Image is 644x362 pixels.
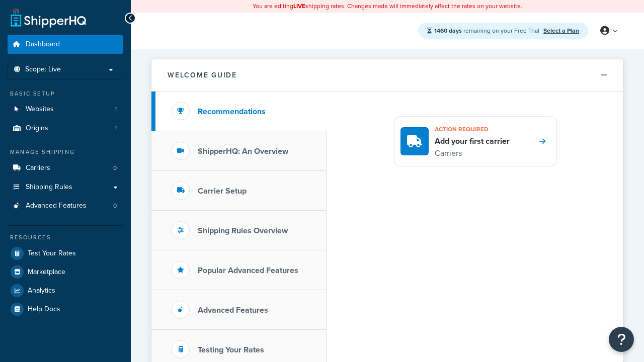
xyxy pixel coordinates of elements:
[8,159,123,177] a: Carriers0
[8,178,123,197] a: Shipping Rules
[609,327,634,352] button: Open Resource Center
[26,40,60,49] span: Dashboard
[8,119,123,138] li: Origins
[113,202,117,210] span: 0
[8,89,123,98] div: Basic Setup
[113,164,117,172] span: 0
[198,266,298,275] h3: Popular Advanced Features
[8,100,123,119] li: Websites
[8,159,123,177] li: Carriers
[26,105,54,114] span: Websites
[8,244,123,262] a: Test Your Rates
[8,35,123,54] a: Dashboard
[198,107,266,116] h3: Recommendations
[25,65,61,74] span: Scope: Live
[26,202,87,210] span: Advanced Features
[115,124,117,133] span: 1
[8,233,123,242] div: Resources
[28,305,60,314] span: Help Docs
[8,263,123,281] a: Marketplace
[435,123,510,136] h3: Action required
[543,26,579,35] a: Select a Plan
[115,105,117,114] span: 1
[168,71,237,79] h2: Welcome Guide
[434,26,462,35] strong: 1460 days
[198,147,288,156] h3: ShipperHQ: An Overview
[198,306,268,315] h3: Advanced Features
[28,268,65,277] span: Marketplace
[435,147,510,160] p: Carriers
[28,287,55,295] span: Analytics
[435,136,510,147] h4: Add your first carrier
[8,119,123,138] a: Origins1
[8,197,123,215] a: Advanced Features0
[26,164,50,172] span: Carriers
[198,187,247,196] h3: Carrier Setup
[151,59,623,92] button: Welcome Guide
[434,26,541,35] span: remaining on your Free Trial
[28,249,76,258] span: Test Your Rates
[8,100,123,119] a: Websites1
[26,124,48,133] span: Origins
[198,226,288,235] h3: Shipping Rules Overview
[8,300,123,318] a: Help Docs
[8,282,123,300] a: Analytics
[293,2,305,11] b: LIVE
[26,183,72,192] span: Shipping Rules
[198,345,264,354] h3: Testing Your Rates
[8,197,123,215] li: Advanced Features
[8,148,123,156] div: Manage Shipping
